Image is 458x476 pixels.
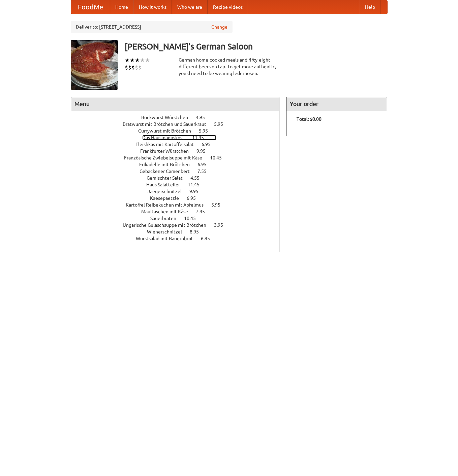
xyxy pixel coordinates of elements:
li: $ [131,64,135,71]
a: Das Hausmannskost 11.45 [142,135,216,140]
span: 5.95 [211,202,227,208]
span: Wienerschnitzel [147,229,189,234]
a: Gebackener Camenbert 7.55 [140,169,219,174]
span: Kaesepaetzle [150,195,186,201]
span: Ungarische Gulaschsuppe mit Brötchen [123,222,213,228]
span: Jaegerschnitzel [148,189,188,194]
a: Französische Zwiebelsuppe mit Käse 10.45 [124,155,234,160]
li: $ [135,64,138,71]
span: 7.95 [196,209,212,214]
span: Currywurst mit Brötchen [138,128,198,134]
a: Bockwurst Würstchen 4.95 [141,115,217,120]
li: ★ [135,57,140,64]
span: 11.45 [192,135,211,140]
h4: Your order [286,97,387,111]
span: Das Hausmannskost [142,135,191,140]
h4: Menu [71,97,279,111]
a: Frankfurter Würstchen 9.95 [140,148,218,154]
span: 6.95 [187,195,203,201]
a: Who we are [172,0,208,14]
span: 7.55 [197,169,213,174]
span: Französische Zwiebelsuppe mit Käse [124,155,209,160]
img: angular.jpg [71,40,118,90]
a: Sauerbraten 10.45 [150,216,208,221]
a: Wurstsalad mit Bauernbrot 6.95 [136,236,222,241]
span: Maultaschen mit Käse [141,209,195,214]
span: Bockwurst Würstchen [141,115,195,120]
a: Fleishkas mit Kartoffelsalat 6.95 [135,142,223,147]
a: Wienerschnitzel 8.95 [147,229,211,234]
div: Deliver to: [STREET_ADDRESS] [71,21,233,33]
span: 10.45 [184,216,203,221]
a: Ungarische Gulaschsuppe mit Brötchen 3.95 [123,222,236,228]
span: 9.95 [196,148,212,154]
a: FoodMe [71,0,110,14]
span: 6.95 [197,162,213,167]
a: Kartoffel Reibekuchen mit Apfelmus 5.95 [126,202,233,208]
span: 11.45 [188,182,206,187]
span: Bratwurst mit Brötchen und Sauerkraut [123,121,213,127]
a: Gemischter Salat 4.55 [147,175,212,181]
li: $ [125,64,128,71]
a: Haus Salatteller 11.45 [146,182,212,187]
span: 4.95 [196,115,212,120]
a: Frikadelle mit Brötchen 6.95 [139,162,219,167]
span: 4.55 [190,175,206,181]
span: 6.95 [201,236,217,241]
a: Home [110,0,133,14]
li: ★ [140,57,145,64]
span: Gebackener Camenbert [140,169,196,174]
a: Kaesepaetzle 6.95 [150,195,208,201]
a: Help [360,0,380,14]
a: Bratwurst mit Brötchen und Sauerkraut 5.95 [123,121,236,127]
li: ★ [125,57,130,64]
span: 3.95 [214,222,230,228]
span: 5.95 [214,121,230,127]
a: Change [211,24,227,30]
a: Maultaschen mit Käse 7.95 [141,209,217,214]
a: Jaegerschnitzel 9.95 [148,189,211,194]
span: 9.95 [189,189,205,194]
a: Currywurst mit Brötchen 5.95 [138,128,220,134]
span: Frankfurter Würstchen [140,148,195,154]
span: 8.95 [190,229,206,234]
span: Kartoffel Reibekuchen mit Apfelmus [126,202,210,208]
li: ★ [145,57,150,64]
span: Wurstsalad mit Bauernbrot [136,236,200,241]
span: 6.95 [202,142,217,147]
span: Frikadelle mit Brötchen [139,162,196,167]
li: ★ [130,57,135,64]
span: Fleishkas mit Kartoffelsalat [135,142,201,147]
li: $ [138,64,142,71]
h3: [PERSON_NAME]'s German Saloon [125,40,388,53]
b: Total: $0.00 [297,116,322,122]
div: German home-cooked meals and fifty-eight different beers on tap. To get more authentic, you'd nee... [179,57,280,77]
span: 5.95 [199,128,215,134]
span: Haus Salatteller [146,182,187,187]
span: Gemischter Salat [147,175,189,181]
span: Sauerbraten [150,216,183,221]
li: $ [128,64,131,71]
a: How it works [133,0,172,14]
span: 10.45 [210,155,228,160]
a: Recipe videos [208,0,248,14]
